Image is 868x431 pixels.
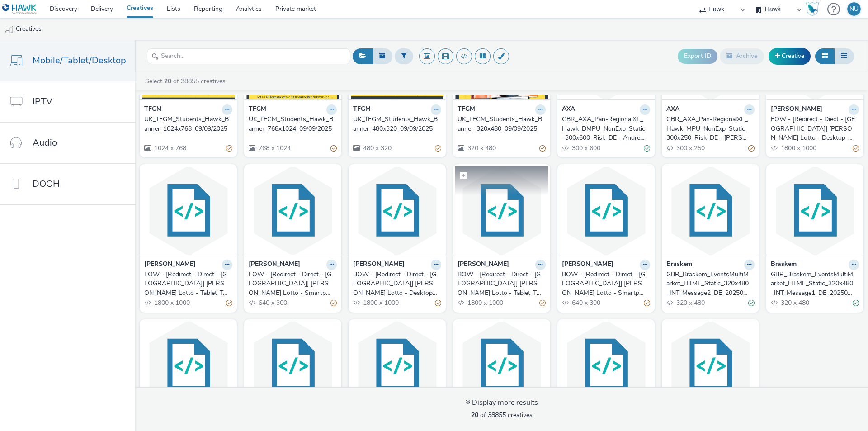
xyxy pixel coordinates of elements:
[435,298,441,308] div: Partially valid
[353,115,441,133] a: UK_TFGM_Students_Hawk_Banner_480x320_09/09/2025
[144,270,232,298] a: FOW - [Redirect - Direct - [GEOGRAPHIC_DATA]] [PERSON_NAME] Lotto - Tablet_Tues/Wed_(d96820ef)_08...
[562,270,650,298] a: BOW - [Redirect - Direct - [GEOGRAPHIC_DATA]] [PERSON_NAME] Lotto - Smartphone_Thurs/Sat_(06cc787...
[153,144,186,152] span: 1024 x 768
[144,115,232,133] a: UK_TFGM_Students_Hawk_Banner_1024x768_09/09/2025
[539,298,546,308] div: Partially valid
[562,104,575,115] strong: AXA
[455,322,548,410] img: GBR_Braskem_EventsMultiMarket_HTML_Static_300x600_DMPU_Message1_DE_20250908 visual
[435,143,441,153] div: Partially valid
[666,115,751,142] div: GBR_AXA_Pan-RegionalXL_Hawk_MPU_NonExp_Static_300x250_Risk_DE - [PERSON_NAME]-Weg_20250909
[806,2,823,16] a: Hawk Academy
[458,270,542,298] div: BOW - [Redirect - Direct - [GEOGRAPHIC_DATA]] [PERSON_NAME] Lotto - Tablet_Thurs/Sat_(d96820ef)_0...
[458,270,546,298] a: BOW - [Redirect - Direct - [GEOGRAPHIC_DATA]] [PERSON_NAME] Lotto - Tablet_Thurs/Sat_(d96820ef)_0...
[142,322,235,410] img: GBR_Braskem_EventsMultiMarket_HTML_Static_300x250_MPU_Message2_DE_20250908 visual
[666,115,755,142] a: GBR_AXA_Pan-RegionalXL_Hawk_MPU_NonExp_Static_300x250_Risk_DE - [PERSON_NAME]-Weg_20250909
[571,298,600,307] span: 640 x 300
[258,298,287,307] span: 640 x 300
[806,2,819,16] img: Hawk Academy
[471,411,478,419] strong: 20
[458,115,546,133] a: UK_TFGM_Students_Hawk_Banner_320x480_09/09/2025
[249,270,333,298] div: FOW - [Redirect - Direct - [GEOGRAPHIC_DATA]] [PERSON_NAME] Lotto - Smartphone_Tues/Wed_(06cc7872...
[144,270,229,298] div: FOW - [Redirect - Direct - [GEOGRAPHIC_DATA]] [PERSON_NAME] Lotto - Tablet_Tues/Wed_(d96820ef)_08...
[666,270,751,298] div: GBR_Braskem_EventsMultiMarket_HTML_Static_320x480_INT_Message2_DE_20250908
[330,298,337,308] div: Partially valid
[562,270,646,298] div: BOW - [Redirect - Direct - [GEOGRAPHIC_DATA]] [PERSON_NAME] Lotto - Smartphone_Thurs/Sat_(06cc787...
[353,270,441,298] a: BOW - [Redirect - Direct - [GEOGRAPHIC_DATA]] [PERSON_NAME] Lotto - Desktop_Thurs/Sat_(defb2097)_...
[5,25,14,34] img: mobile
[226,143,232,153] div: Partially valid
[771,115,855,142] div: FOW - [Redirect - Diect - [GEOGRAPHIC_DATA]] [PERSON_NAME] Lotto - Desktop_Tues/Wed_( defb2097)_0...
[249,260,300,270] strong: [PERSON_NAME]
[142,166,235,255] img: FOW - [Redirect - Direct - UK] Allwyn Lotto - Tablet_Tues/Wed_(d96820ef)_08092025 visual
[362,144,392,152] span: 480 x 320
[246,322,339,410] img: GBR_Braskem_EventsMultiMarket_HTML_Static_300x250_MPU_Message1_DE_20250908 visual
[353,260,405,270] strong: [PERSON_NAME]
[258,144,291,152] span: 768 x 1024
[853,298,859,308] div: Valid
[571,144,600,152] span: 300 x 600
[353,104,371,115] strong: TFGM
[164,77,171,85] strong: 20
[33,54,126,67] span: Mobile/Tablet/Desktop
[144,115,229,133] div: UK_TFGM_Students_Hawk_Banner_1024x768_09/09/2025
[849,2,859,16] div: NU
[664,322,757,410] img: GBR_Braskem_EventsMultiMarket_HTML_Static_320x50_Banner_Message1_DE_20250908 visual
[720,48,764,64] button: Archive
[330,143,337,153] div: Partially valid
[664,166,757,255] img: GBR_Braskem_EventsMultiMarket_HTML_Static_320x480_INT_Message2_DE_20250908 visual
[853,143,859,153] div: Partially valid
[249,104,266,115] strong: TFGM
[362,298,399,307] span: 1800 x 1000
[246,166,339,255] img: FOW - [Redirect - Direct - UK] Allwyn Lotto - Smartphone_Tues/Wed_(06cc7872)_08092025 visual
[2,4,37,15] img: undefined Logo
[351,322,443,410] img: GBR_Braskem_EventsMultiMarket_HTML_Static_300x600_DMPU_Message2_DE_20250908 visual
[226,298,232,308] div: Partially valid
[562,260,613,270] strong: [PERSON_NAME]
[560,322,652,410] img: GBR_Braskem_EventsMultiMarket_HTML_Static_320x50_Banner_Message2_DE_20250908 visual
[33,177,60,190] span: DOOH
[539,143,546,153] div: Partially valid
[780,144,816,152] span: 1800 x 1000
[678,49,717,63] button: Export ID
[748,298,755,308] div: Valid
[458,115,542,133] div: UK_TFGM_Students_Hawk_Banner_320x480_09/09/2025
[560,166,652,255] img: BOW - [Redirect - Direct - UK] Allwyn Lotto - Smartphone_Thurs/Sat_(06cc7872)_08092025 visual
[33,95,52,108] span: IPTV
[467,144,496,152] span: 320 x 480
[455,166,548,255] img: BOW - [Redirect - Direct - UK] Allwyn Lotto - Tablet_Thurs/Sat_(d96820ef)_08092025 visual
[351,166,443,255] img: BOW - [Redirect - Direct - UK] Allwyn Lotto - Desktop_Thurs/Sat_(defb2097)_08092025 visual
[467,298,503,307] span: 1800 x 1000
[666,260,692,270] strong: Braskem
[562,115,646,142] div: GBR_AXA_Pan-RegionalXL_Hawk_DMPU_NonExp_Static_300x600_Risk_DE - Andreas-Danzer-Weg_20250909
[675,144,705,152] span: 300 x 250
[249,115,333,133] div: UK_TFGM_Students_Hawk_Banner_768x1024_09/09/2025
[771,270,859,298] a: GBR_Braskem_EventsMultiMarket_HTML_Static_320x480_INT_Message1_DE_20250908
[562,115,650,142] a: GBR_AXA_Pan-RegionalXL_Hawk_DMPU_NonExp_Static_300x600_Risk_DE - Andreas-Danzer-Weg_20250909
[153,298,190,307] span: 1800 x 1000
[748,143,755,153] div: Partially valid
[666,270,755,298] a: GBR_Braskem_EventsMultiMarket_HTML_Static_320x480_INT_Message2_DE_20250908
[771,115,859,142] a: FOW - [Redirect - Diect - [GEOGRAPHIC_DATA]] [PERSON_NAME] Lotto - Desktop_Tues/Wed_( defb2097)_0...
[769,48,811,64] a: Creative
[644,143,650,153] div: Valid
[144,104,162,115] strong: TFGM
[144,77,229,85] a: Select of 38855 creatives
[458,104,475,115] strong: TFGM
[458,260,509,270] strong: [PERSON_NAME]
[771,270,855,298] div: GBR_Braskem_EventsMultiMarket_HTML_Static_320x480_INT_Message1_DE_20250908
[815,48,835,64] button: Grid
[33,136,57,149] span: Audio
[666,104,679,115] strong: AXA
[353,270,438,298] div: BOW - [Redirect - Direct - [GEOGRAPHIC_DATA]] [PERSON_NAME] Lotto - Desktop_Thurs/Sat_(defb2097)_...
[769,166,861,255] img: GBR_Braskem_EventsMultiMarket_HTML_Static_320x480_INT_Message1_DE_20250908 visual
[771,104,822,115] strong: [PERSON_NAME]
[771,260,797,270] strong: Braskem
[249,270,337,298] a: FOW - [Redirect - Direct - [GEOGRAPHIC_DATA]] [PERSON_NAME] Lotto - Smartphone_Tues/Wed_(06cc7872...
[834,48,854,64] button: Table
[249,115,337,133] a: UK_TFGM_Students_Hawk_Banner_768x1024_09/09/2025
[644,298,650,308] div: Partially valid
[780,298,809,307] span: 320 x 480
[471,411,533,419] span: of 38855 creatives
[353,115,438,133] div: UK_TFGM_Students_Hawk_Banner_480x320_09/09/2025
